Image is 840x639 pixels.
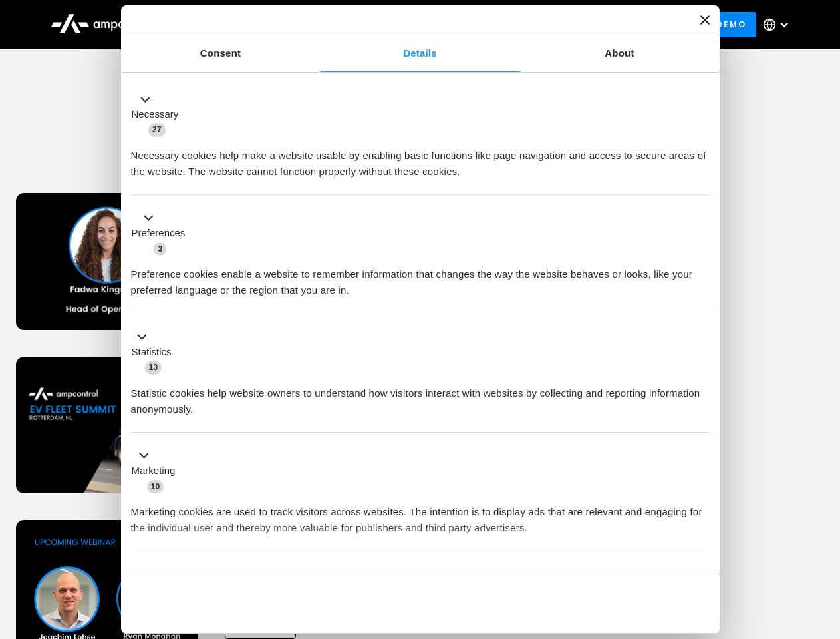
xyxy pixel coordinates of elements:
div: Statistic cookies help website owners to understand how visitors interact with websites by collec... [131,375,710,417]
span: 3 [154,242,166,256]
button: Preferences (3) [131,210,194,257]
a: Consent [121,35,321,72]
label: Marketing [132,463,176,479]
button: Statistics (13) [131,329,180,375]
h1: Upcoming Webinars [16,134,825,166]
a: Details [321,35,520,72]
button: Unclassified (2) [131,566,240,583]
label: Statistics [132,345,172,360]
div: Marketing cookies are used to track visitors across websites. The intention is to display ads tha... [131,494,710,536]
label: Necessary [132,107,179,122]
span: 13 [145,361,162,374]
span: 27 [148,123,166,136]
div: Preference cookies enable a website to remember information that changes the way the website beha... [131,256,710,298]
button: Necessary (27) [131,91,187,138]
span: 10 [147,480,164,493]
div: Necessary cookies help make a website usable by enabling basic functions like page navigation and... [131,138,710,180]
button: Marketing (10) [131,448,184,495]
button: Okay [518,584,709,623]
a: About [520,35,720,72]
button: Close banner [700,15,710,25]
label: Preferences [132,226,186,241]
span: 2 [219,568,232,582]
